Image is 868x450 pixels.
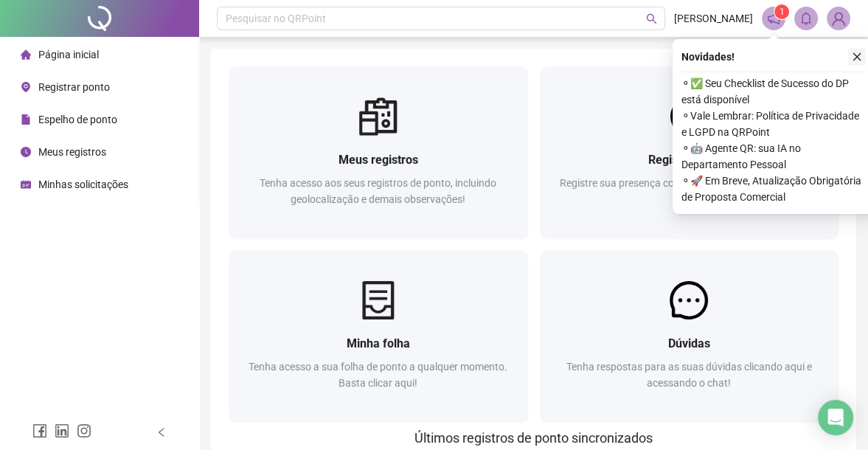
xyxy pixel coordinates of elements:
[681,140,866,173] span: ⚬ 🤖 Agente QR: sua IA no Departamento Pessoal
[827,7,850,30] img: 88968
[21,114,31,125] span: file
[347,336,410,350] span: Minha folha
[38,179,128,190] span: Minhas solicitações
[852,52,862,62] span: close
[21,179,31,190] span: schedule
[560,177,818,205] span: Registre sua presença com rapidez e segurança clicando aqui!
[229,250,528,422] a: Minha folhaTenha acesso a sua folha de ponto a qualquer momento. Basta clicar aqui!
[38,146,106,158] span: Meus registros
[38,114,117,125] span: Espelho de ponto
[767,12,780,25] span: notification
[681,75,866,108] span: ⚬ ✅ Seu Checklist de Sucesso do DP está disponível
[32,423,47,438] span: facebook
[668,336,710,350] span: Dúvidas
[229,66,528,238] a: Meus registrosTenha acesso aos seus registros de ponto, incluindo geolocalização e demais observa...
[648,153,730,167] span: Registrar ponto
[38,81,110,93] span: Registrar ponto
[38,49,99,60] span: Página inicial
[77,423,91,438] span: instagram
[55,423,69,438] span: linkedin
[338,153,418,167] span: Meus registros
[260,177,496,205] span: Tenha acesso aos seus registros de ponto, incluindo geolocalização e demais observações!
[540,250,839,422] a: DúvidasTenha respostas para as suas dúvidas clicando aqui e acessando o chat!
[414,430,653,446] span: Últimos registros de ponto sincronizados
[681,173,866,205] span: ⚬ 🚀 Em Breve, Atualização Obrigatória de Proposta Comercial
[21,82,31,92] span: environment
[799,12,813,25] span: bell
[774,4,789,19] sup: 1
[21,147,31,157] span: clock-circle
[780,7,785,17] span: 1
[21,49,31,60] span: home
[681,108,866,140] span: ⚬ Vale Lembrar: Política de Privacidade e LGPD na QRPoint
[674,10,753,27] span: [PERSON_NAME]
[156,427,167,437] span: left
[540,66,839,238] a: Registrar pontoRegistre sua presença com rapidez e segurança clicando aqui!
[818,400,853,435] div: Open Intercom Messenger
[566,361,812,389] span: Tenha respostas para as suas dúvidas clicando aqui e acessando o chat!
[249,361,507,389] span: Tenha acesso a sua folha de ponto a qualquer momento. Basta clicar aqui!
[646,13,657,24] span: search
[681,49,735,65] span: Novidades !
